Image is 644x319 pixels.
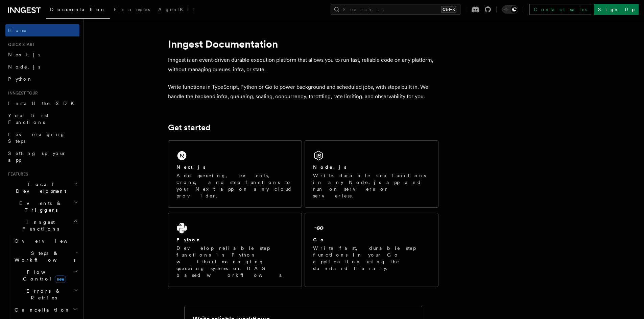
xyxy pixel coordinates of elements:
[168,140,302,208] a: Next.jsAdd queueing, events, crons, and step functions to your Next app on any cloud provider.
[176,172,293,199] p: Add queueing, events, crons, and step functions to your Next app on any cloud provider.
[5,181,74,194] span: Local Development
[55,275,66,283] span: new
[5,42,35,47] span: Quick start
[158,7,194,12] span: AgentKit
[12,288,73,301] span: Errors & Retries
[5,49,79,61] a: Next.js
[168,38,438,50] h1: Inngest Documentation
[5,128,79,147] a: Leveraging Steps
[8,113,48,125] span: Your first Functions
[15,238,84,244] span: Overview
[12,250,75,263] span: Steps & Workflows
[8,64,40,70] span: Node.js
[529,4,591,15] a: Contact sales
[5,178,79,197] button: Local Development
[5,24,79,36] a: Home
[305,140,438,208] a: Node.jsWrite durable step functions in any Node.js app and run on servers or serverless.
[12,269,74,282] span: Flow Control
[176,164,206,170] h2: Next.js
[331,4,460,15] button: Search...Ctrl+K
[114,7,150,12] span: Examples
[5,216,79,235] button: Inngest Functions
[8,132,65,144] span: Leveraging Steps
[110,2,154,18] a: Examples
[8,151,66,163] span: Setting up your app
[5,61,79,73] a: Node.js
[12,285,79,304] button: Errors & Retries
[168,82,438,101] p: Write functions in TypeScript, Python or Go to power background and scheduled jobs, with steps bu...
[441,6,456,13] kbd: Ctrl+K
[8,76,33,82] span: Python
[12,247,79,266] button: Steps & Workflows
[12,307,70,313] span: Cancellation
[5,197,79,216] button: Events & Triggers
[12,304,79,316] button: Cancellation
[176,245,293,278] p: Develop reliable step functions in Python without managing queueing systems or DAG based workflows.
[594,4,639,15] a: Sign Up
[154,2,198,18] a: AgentKit
[5,200,74,213] span: Events & Triggers
[313,164,347,170] h2: Node.js
[46,2,110,19] a: Documentation
[50,7,106,12] span: Documentation
[8,52,40,57] span: Next.js
[305,213,438,287] a: GoWrite fast, durable step functions in your Go application using the standard library.
[5,171,28,177] span: Features
[502,5,518,14] button: Toggle dark mode
[5,97,79,109] a: Install the SDK
[5,219,73,232] span: Inngest Functions
[8,101,78,106] span: Install the SDK
[12,266,79,285] button: Flow Controlnew
[5,90,38,96] span: Inngest tour
[5,109,79,128] a: Your first Functions
[5,73,79,85] a: Python
[313,172,430,199] p: Write durable step functions in any Node.js app and run on servers or serverless.
[168,55,438,74] p: Inngest is an event-driven durable execution platform that allows you to run fast, reliable code ...
[168,213,302,287] a: PythonDevelop reliable step functions in Python without managing queueing systems or DAG based wo...
[12,235,79,247] a: Overview
[168,123,210,132] a: Get started
[313,245,430,272] p: Write fast, durable step functions in your Go application using the standard library.
[5,147,79,166] a: Setting up your app
[8,27,27,34] span: Home
[313,236,325,243] h2: Go
[176,236,201,243] h2: Python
